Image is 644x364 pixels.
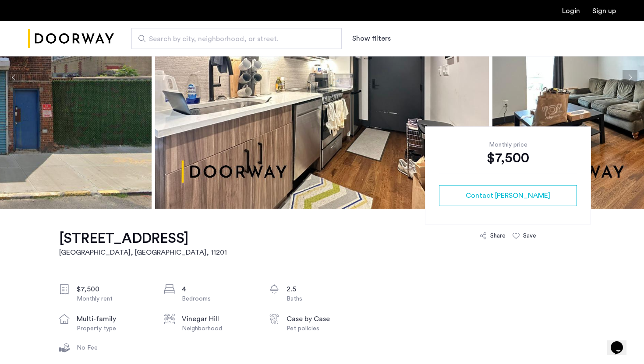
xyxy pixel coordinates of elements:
div: Property type [77,324,150,333]
button: Next apartment [623,70,637,85]
div: Neighborhood [182,324,255,333]
div: $7,500 [77,284,150,294]
a: [STREET_ADDRESS][GEOGRAPHIC_DATA], [GEOGRAPHIC_DATA], 11201 [59,230,227,258]
div: multi-family [77,314,150,324]
iframe: chat widget [607,329,635,355]
a: Login [562,7,580,14]
button: Show or hide filters [352,33,391,44]
button: Previous apartment [7,70,21,85]
div: Baths [287,294,360,303]
button: button [439,185,577,206]
div: Case by Case [287,314,360,324]
span: Contact [PERSON_NAME] [466,190,550,201]
a: Cazamio Logo [28,22,114,55]
div: Save [523,231,536,240]
a: Registration [592,7,616,14]
div: Vinegar Hill [182,314,255,324]
div: No Fee [77,343,150,352]
div: Share [490,231,506,240]
span: Search by city, neighborhood, or street. [149,34,317,44]
input: Apartment Search [131,28,342,49]
div: Pet policies [287,324,360,333]
div: 4 [182,284,255,294]
div: 2.5 [287,284,360,294]
div: Monthly rent [77,294,150,303]
div: Bedrooms [182,294,255,303]
h1: [STREET_ADDRESS] [59,230,227,247]
div: Monthly price [439,140,577,149]
img: logo [28,22,114,55]
div: $7,500 [439,149,577,167]
h2: [GEOGRAPHIC_DATA], [GEOGRAPHIC_DATA] , 11201 [59,247,227,258]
